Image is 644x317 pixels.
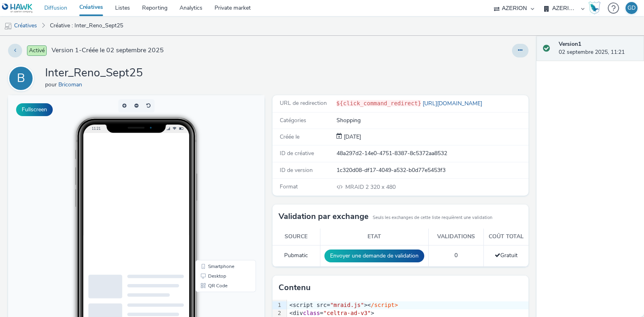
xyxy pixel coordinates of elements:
span: class [303,310,320,316]
a: B [8,74,37,82]
span: QR Code [200,188,219,193]
div: B [17,67,25,90]
strong: Version 1 [559,40,581,48]
div: GD [627,2,636,14]
span: 0 [454,252,458,259]
span: 11:21 [84,31,93,35]
span: /script> [371,302,398,308]
img: mobile [4,22,12,30]
span: Activé [27,45,47,56]
h3: Validation par exchange [279,211,369,223]
th: Validations [429,229,484,245]
small: Seuls les exchanges de cette liste requièrent une validation [373,215,492,221]
th: Coût total [484,229,529,245]
code: ${click_command_redirect} [336,100,421,106]
div: 1 [272,301,283,309]
span: ID de créative [280,149,314,157]
span: ID de version [280,166,313,174]
li: Desktop [189,176,246,186]
span: 320 x 480 [345,183,396,191]
span: Version 1 - Créée le 02 septembre 2025 [52,46,164,55]
span: [DATE] [342,133,361,141]
a: Bricoman [58,81,85,88]
img: Hawk Academy [588,2,601,14]
span: pour [45,81,58,88]
h3: Contenu [279,282,311,294]
th: Source [272,229,320,245]
span: "mraid.js" [330,302,364,308]
li: QR Code [189,186,246,195]
span: URL de redirection [280,99,327,107]
a: Créative : Inter_Reno_Sept25 [46,16,127,35]
div: 02 septembre 2025, 11:21 [559,40,638,57]
th: Etat [320,229,429,245]
span: Catégories [280,117,306,124]
a: Hawk Academy [588,2,604,14]
h1: Inter_Reno_Sept25 [45,65,143,81]
button: Fullscreen [16,103,53,116]
span: Format [280,183,298,190]
div: Shopping [336,117,528,125]
img: undefined Logo [2,3,33,13]
td: Pubmatic [272,245,320,266]
div: 48a297d2-14e0-4751-8387-8c5372aa8532 [336,149,528,157]
span: Gratuit [495,252,518,259]
span: MRAID 2 [345,183,370,191]
li: Smartphone [189,166,246,176]
span: Smartphone [200,169,226,174]
a: [URL][DOMAIN_NAME] [421,100,485,107]
span: Créée le [280,133,299,141]
span: "celtra-ad-v3" [323,310,371,316]
span: Desktop [200,178,218,183]
div: 1c320d08-df17-4049-a532-b0d77e5453f3 [336,166,528,174]
div: Création 02 septembre 2025, 11:21 [342,133,361,141]
button: Envoyer une demande de validation [324,250,424,262]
